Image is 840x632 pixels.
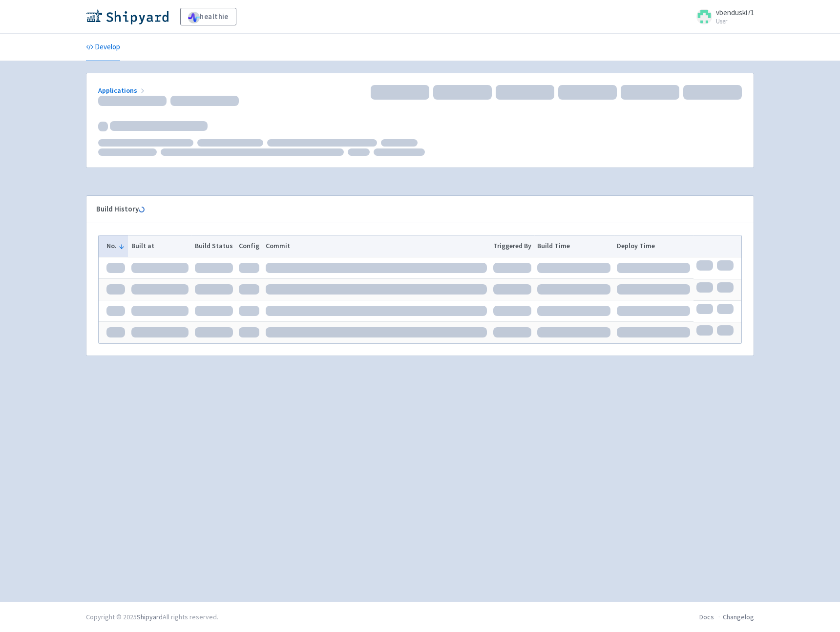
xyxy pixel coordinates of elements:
[106,241,125,251] button: No.
[98,86,147,95] a: Applications
[716,18,754,24] small: User
[723,612,754,621] a: Changelog
[263,235,490,257] th: Commit
[534,235,614,257] th: Build Time
[614,235,693,257] th: Deploy Time
[96,204,728,215] div: Build History
[691,9,754,24] a: vbenduski71 User
[191,235,236,257] th: Build Status
[699,612,714,621] a: Docs
[86,34,120,61] a: Develop
[86,9,168,24] img: Shipyard logo
[236,235,263,257] th: Config
[180,8,236,25] a: healthie
[86,612,218,622] div: Copyright © 2025 All rights reserved.
[128,235,191,257] th: Built at
[716,8,754,17] span: vbenduski71
[490,235,534,257] th: Triggered By
[137,612,163,621] a: Shipyard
